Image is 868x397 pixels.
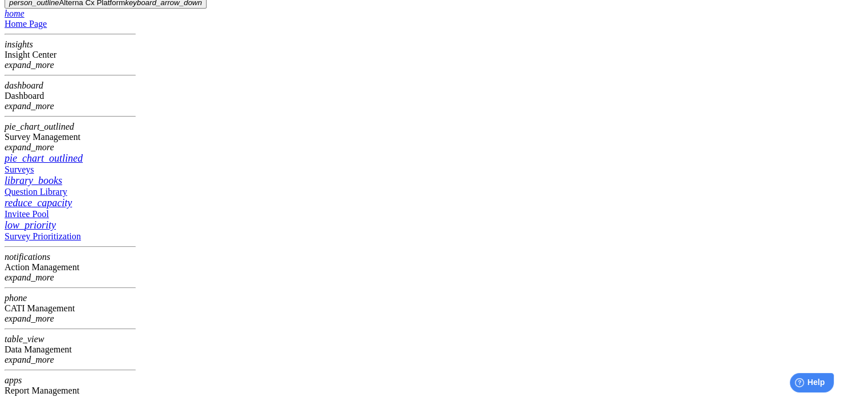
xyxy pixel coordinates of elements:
[5,344,136,355] div: Data Management
[5,9,136,29] a: Home Page
[5,334,44,344] i: table_view
[5,101,54,111] i: expand_more
[5,231,136,242] div: Survey Prioritization
[5,19,136,29] div: Home Page
[5,91,136,101] div: Dashboard
[5,262,136,272] div: Action Management
[5,60,54,70] i: expand_more
[5,39,33,49] i: insights
[5,386,136,396] div: Report Management
[5,375,22,385] i: apps
[5,314,54,323] i: expand_more
[5,293,27,303] i: phone
[5,272,54,282] i: expand_more
[5,197,136,219] a: Invitee Pool
[5,142,54,152] i: expand_more
[5,50,136,60] div: Insight Center
[5,122,74,131] i: pie_chart_outlined
[5,9,25,18] i: home
[5,219,136,242] a: Survey Prioritization
[5,355,54,364] i: expand_more
[5,175,136,197] a: Question Library
[5,175,62,186] i: library_books
[5,165,136,175] div: Surveys
[5,187,136,197] div: Question Library
[5,153,83,164] i: pie_chart_outlined
[5,197,72,208] i: reduce_capacity
[5,132,136,142] div: Survey Management
[5,153,136,175] a: Surveys
[5,252,50,262] i: notifications
[5,303,136,314] div: CATI Management
[5,81,43,90] i: dashboard
[5,219,56,231] i: low_priority
[5,209,136,219] div: Invitee Pool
